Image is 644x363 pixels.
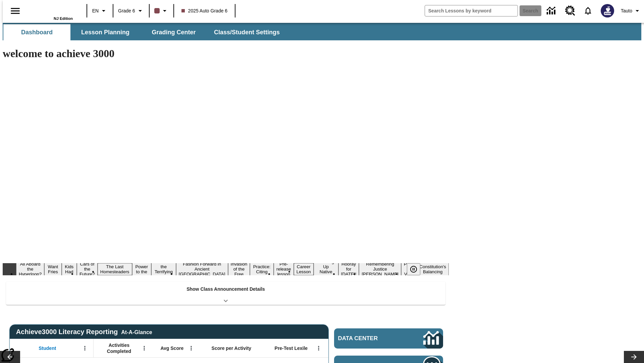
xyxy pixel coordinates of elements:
span: Score per Activity [212,345,252,351]
button: Slide 6 Solar Power to the People [132,258,152,280]
button: Pause [407,263,420,275]
button: Class/Student Settings [209,24,285,40]
button: Grading Center [140,24,207,40]
div: Home [29,2,73,21]
button: Select a new avatar [597,2,618,19]
span: Tauto [621,7,632,14]
span: Avg Score [160,345,183,351]
button: Lesson Planning [72,24,139,40]
span: Data Center [338,335,401,342]
span: Student [39,345,56,351]
button: Slide 12 Career Lesson [294,263,314,275]
button: Slide 17 The Constitution's Balancing Act [417,258,449,280]
div: SubNavbar [3,24,286,40]
span: NJ Edition [54,16,73,21]
button: Language: EN, Select a language [89,5,111,17]
button: Slide 8 Fashion Forward in Ancient Rome [176,260,228,278]
button: Class color is dark brown. Change class color [152,5,171,17]
span: Pre-Test Lexile [275,345,308,351]
button: Slide 13 Cooking Up Native Traditions [314,258,338,280]
button: Slide 1 All Aboard the Hyperloop? [16,260,44,278]
button: Dashboard [3,24,70,40]
button: Grade: Grade 6, Select a grade [115,5,147,17]
button: Slide 4 Cars of the Future? [77,260,98,278]
button: Lesson carousel, Next [624,351,644,363]
span: Class/Student Settings [214,29,280,36]
span: Dashboard [21,29,53,36]
img: Avatar [601,4,614,17]
span: Activities Completed [97,342,141,354]
div: At-A-Glance [121,328,152,335]
span: EN [92,7,99,14]
button: Slide 9 The Invasion of the Free CD [228,255,250,283]
div: SubNavbar [3,23,641,40]
button: Open Menu [139,343,149,353]
button: Open Menu [314,343,324,353]
div: Pause [407,263,427,275]
div: Show Class Announcement Details [6,282,445,305]
button: Slide 7 Attack of the Terrifying Tomatoes [151,258,176,280]
span: Grading Center [152,29,196,36]
button: Slide 14 Hooray for Constitution Day! [338,260,359,278]
span: 2025 Auto Grade 6 [181,7,228,14]
button: Slide 5 The Last Homesteaders [98,263,132,275]
a: Data Center [334,328,443,349]
a: Notifications [579,2,597,19]
button: Slide 2 Do You Want Fries With That? [44,253,61,285]
a: Home [29,3,73,16]
button: Slide 11 Pre-release lesson [274,260,294,278]
a: Data Center [543,2,561,20]
button: Open Menu [186,343,196,353]
button: Profile/Settings [618,5,644,17]
button: Open Menu [80,343,90,353]
button: Slide 10 Mixed Practice: Citing Evidence [250,258,274,280]
button: Slide 16 Point of View [401,260,417,278]
span: Achieve3000 Literacy Reporting [16,328,152,336]
p: Show Class Announcement Details [186,286,265,293]
button: Slide 3 Dirty Jobs Kids Had To Do [62,253,77,285]
span: Lesson Planning [81,29,129,36]
input: search field [425,5,518,16]
h1: welcome to achieve 3000 [3,47,449,60]
a: Resource Center, Will open in new tab [561,2,579,20]
button: Slide 15 Remembering Justice O'Connor [359,260,401,278]
button: Open side menu [5,1,25,21]
span: Grade 6 [118,7,135,14]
